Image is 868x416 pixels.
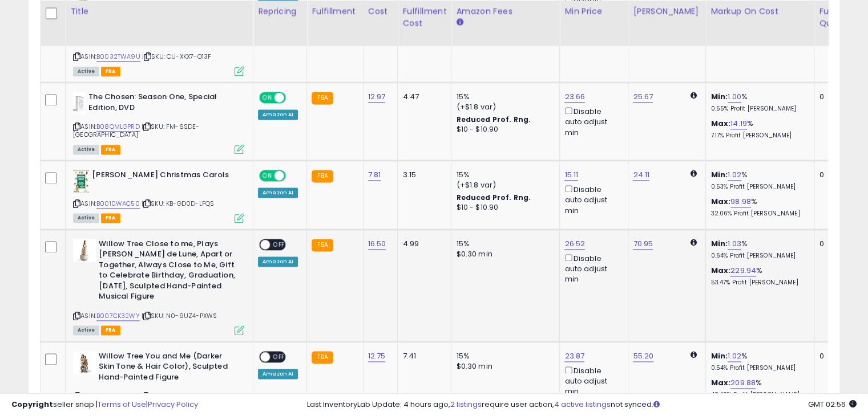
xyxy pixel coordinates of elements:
[402,92,442,102] div: 4.47
[96,311,140,321] a: B007CK32WY
[11,399,53,410] strong: Copyright
[260,171,274,181] span: ON
[710,210,805,218] p: 32.06% Profit [PERSON_NAME]
[402,170,442,180] div: 3.15
[368,91,386,103] a: 12.97
[402,351,442,361] div: 7.41
[142,199,214,208] span: | SKU: KB-GD0D-LFQS
[284,171,302,181] span: OFF
[456,17,463,27] small: Amazon Fees.
[710,183,805,191] p: 0.53% Profit [PERSON_NAME]
[633,350,653,362] a: 55.20
[564,91,585,103] a: 23.66
[456,193,531,202] b: Reduced Prof. Rng.
[368,350,386,362] a: 12.75
[73,351,96,374] img: 41QAd2lHjBL._SL40_.jpg
[142,52,211,61] span: | SKU: CU-XKX7-O13F
[258,109,298,120] div: Amazon AI
[728,350,741,362] a: 1.02
[312,92,333,104] small: FBA
[564,169,578,181] a: 15.11
[710,132,805,140] p: 7.17% Profit [PERSON_NAME]
[96,122,140,132] a: B08QMLGPRD
[564,183,619,216] div: Disable auto adjust min
[710,197,805,218] div: %
[142,311,217,320] span: | SKU: N0-9UZ4-PXWS
[456,102,551,112] div: (+$1.8 var)
[710,378,805,399] div: %
[101,145,120,154] span: FBA
[710,265,730,276] b: Max:
[710,5,809,17] div: Markup on Cost
[96,199,140,209] a: B0010WAC50
[633,238,653,250] a: 70.95
[402,239,442,249] div: 4.99
[11,399,198,410] div: seller snap | |
[456,249,551,259] div: $0.30 min
[554,399,611,410] a: 4 active listings
[450,399,482,410] a: 2 listings
[456,351,551,361] div: 15%
[710,239,805,260] div: %
[98,399,146,410] a: Terms of Use
[73,325,99,335] span: All listings currently available for purchase on Amazon
[728,169,741,181] a: 1.02
[710,105,805,113] p: 0.55% Profit [PERSON_NAME]
[73,239,244,334] div: ASIN:
[148,399,198,410] a: Privacy Policy
[730,265,756,276] a: 229.94
[633,91,653,103] a: 25.67
[710,170,805,191] div: %
[564,238,585,250] a: 26.52
[819,239,854,249] div: 0
[710,279,805,287] p: 53.47% Profit [PERSON_NAME]
[710,238,728,249] b: Min:
[73,145,99,154] span: All listings currently available for purchase on Amazon
[402,5,446,29] div: Fulfillment Cost
[710,118,730,129] b: Max:
[456,92,551,102] div: 15%
[456,5,555,17] div: Amazon Fees
[73,92,244,153] div: ASIN:
[96,52,140,62] a: B0032TWA9U
[258,256,298,267] div: Amazon AI
[819,351,854,361] div: 0
[808,399,857,410] span: 2025-08-14 02:56 GMT
[73,122,199,139] span: | SKU: FM-6SDE-[GEOGRAPHIC_DATA]
[258,5,302,17] div: Repricing
[710,350,728,361] b: Min:
[456,203,551,213] div: $10 - $10.90
[564,350,584,362] a: 23.87
[73,213,99,223] span: All listings currently available for purchase on Amazon
[73,170,244,222] div: ASIN:
[456,361,551,372] div: $0.30 min
[710,196,730,207] b: Max:
[730,118,747,129] a: 14.19
[92,170,231,183] b: [PERSON_NAME] Christmas Carols
[564,5,623,17] div: Min Price
[307,399,857,410] div: Last InventoryLab Update: 4 hours ago, require user action, not synced.
[633,5,701,17] div: [PERSON_NAME]
[368,169,381,181] a: 7.81
[706,1,814,46] th: The percentage added to the cost of goods (COGS) that forms the calculator for Min & Max prices.
[258,187,298,198] div: Amazon AI
[456,125,551,134] div: $10 - $10.90
[710,91,728,102] b: Min:
[312,170,333,182] small: FBA
[88,92,227,116] b: The Chosen: Season One, Special Edition, DVD
[633,169,649,181] a: 24.11
[312,239,333,251] small: FBA
[368,238,386,250] a: 16.50
[73,170,89,193] img: 31dkqraj6IL._SL40_.jpg
[819,170,854,180] div: 0
[730,196,751,207] a: 98.98
[270,352,288,361] span: OFF
[284,93,302,103] span: OFF
[710,169,728,180] b: Min:
[819,92,854,102] div: 0
[258,369,298,379] div: Amazon AI
[456,115,531,124] b: Reduced Prof. Rng.
[368,5,393,17] div: Cost
[456,239,551,249] div: 15%
[564,252,619,285] div: Disable auto adjust min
